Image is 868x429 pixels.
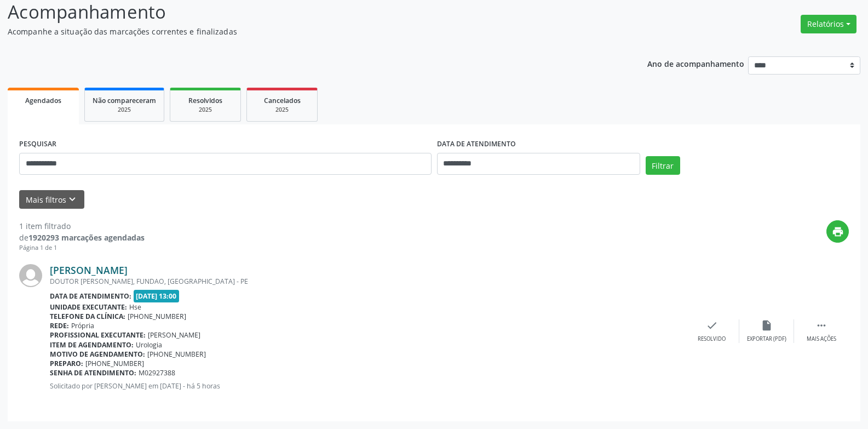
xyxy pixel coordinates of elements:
[826,220,849,243] button: print
[128,312,186,321] span: [PHONE_NUMBER]
[28,232,145,243] strong: 1920293 marcações agendadas
[148,330,200,340] span: [PERSON_NAME]
[71,321,94,330] span: Própria
[19,220,145,232] div: 1 item filtrado
[147,350,206,359] span: [PHONE_NUMBER]
[139,368,175,377] span: M02927388
[178,106,233,114] div: 2025
[93,106,156,114] div: 2025
[85,359,144,368] span: [PHONE_NUMBER]
[706,319,718,331] i: check
[255,106,309,114] div: 2025
[437,136,516,153] label: DATA DE ATENDIMENTO
[19,243,145,253] div: Página 1 de 1
[801,15,856,33] button: Relatórios
[815,319,827,331] i: 
[646,156,680,175] button: Filtrar
[129,302,141,312] span: Hse
[19,264,42,287] img: img
[136,340,162,350] span: Urologia
[50,312,125,321] b: Telefone da clínica:
[25,96,61,105] span: Agendados
[50,359,83,368] b: Preparo:
[50,350,145,359] b: Motivo de agendamento:
[647,56,744,70] p: Ano de acompanhamento
[50,330,146,340] b: Profissional executante:
[761,319,773,331] i: insert_drive_file
[50,381,685,391] p: Solicitado por [PERSON_NAME] em [DATE] - há 5 horas
[50,340,134,350] b: Item de agendamento:
[134,290,180,302] span: [DATE] 13:00
[93,96,156,105] span: Não compareceram
[19,232,145,243] div: de
[50,302,127,312] b: Unidade executante:
[50,264,128,276] a: [PERSON_NAME]
[50,291,131,301] b: Data de atendimento:
[19,190,84,209] button: Mais filtroskeyboard_arrow_down
[8,26,605,37] p: Acompanhe a situação das marcações correntes e finalizadas
[50,277,685,286] div: DOUTOR [PERSON_NAME], FUNDAO, [GEOGRAPHIC_DATA] - PE
[50,321,69,330] b: Rede:
[66,193,78,205] i: keyboard_arrow_down
[264,96,301,105] span: Cancelados
[807,335,836,343] div: Mais ações
[698,335,726,343] div: Resolvido
[19,136,56,153] label: PESQUISAR
[188,96,222,105] span: Resolvidos
[747,335,786,343] div: Exportar (PDF)
[832,226,844,238] i: print
[50,368,136,377] b: Senha de atendimento:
